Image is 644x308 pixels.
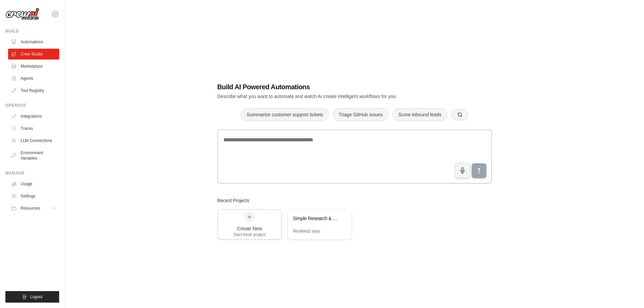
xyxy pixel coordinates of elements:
span: Resources [21,206,40,211]
a: Traces [8,123,59,134]
div: Start fresh project [234,232,266,237]
span: Logout [30,294,43,300]
div: Create New [234,225,266,232]
img: Logo [5,8,39,21]
div: Build [5,28,59,34]
a: Usage [8,179,59,189]
button: Get new suggestions [451,109,468,120]
a: Automations [8,37,59,47]
a: LLM Connections [8,135,59,146]
button: Score inbound leads [392,108,447,121]
button: Triage GitHub issues [333,108,388,121]
div: Manage [5,170,59,176]
h3: Recent Projects [217,197,249,204]
div: Operate [5,103,59,108]
a: Marketplace [8,61,59,72]
div: Simple Research & Reporting Test [293,215,339,222]
button: Logout [5,291,59,303]
button: Resources [8,203,59,214]
button: Click to speak your automation idea [455,163,470,178]
button: Summarize customer support tickets [241,108,329,121]
p: Describe what you want to automate and watch AI create intelligent workflows for you [217,93,445,100]
a: Settings [8,191,59,202]
a: Tool Registry [8,85,59,96]
h1: Build AI Powered Automations [217,82,445,92]
a: Crew Studio [8,49,59,60]
a: Environment Variables [8,147,59,164]
a: Integrations [8,111,59,122]
a: Agents [8,73,59,84]
div: Modified 2 days [293,229,320,234]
